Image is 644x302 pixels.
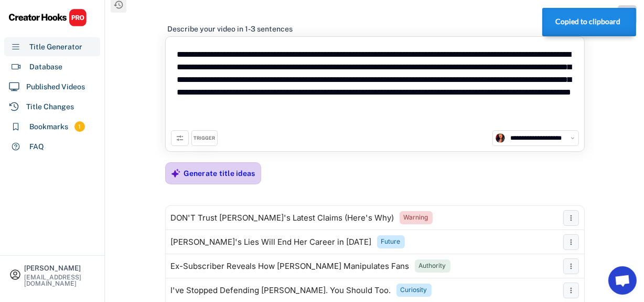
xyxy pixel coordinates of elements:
img: CHPRO%20Logo.svg [8,8,87,27]
div: [EMAIL_ADDRESS][DOMAIN_NAME] [24,274,95,287]
div: Warning [404,213,428,222]
a: Ouvrir le chat [608,266,637,295]
div: DON'T Trust [PERSON_NAME]'s Latest Claims (Here's Why) [171,214,394,222]
div: Curiosity [401,286,427,295]
div: Authority [419,262,446,270]
img: channels4_profile.jpg [496,133,505,143]
div: Bookmarks [29,121,68,132]
div: Ex-Subscriber Reveals How [PERSON_NAME] Manipulates Fans [171,262,410,270]
div: 1 [74,122,85,131]
div: Title Generator [29,41,82,53]
div: [PERSON_NAME] [24,265,95,272]
div: FAQ [29,141,44,152]
div: Generate title ideas [184,169,255,178]
div: [PERSON_NAME]'s Lies Will End Her Career in [DATE] [171,238,372,246]
strong: Copied to clipboard [555,17,620,26]
div: Future [381,237,401,246]
div: Database [29,61,62,72]
div: Title Changes [26,101,74,112]
div: TRIGGER [194,135,215,142]
div: Published Videos [26,81,85,92]
div: Describe your video in 1-3 sentences [168,24,293,34]
div: I've Stopped Defending [PERSON_NAME]. You Should Too. [171,286,391,295]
